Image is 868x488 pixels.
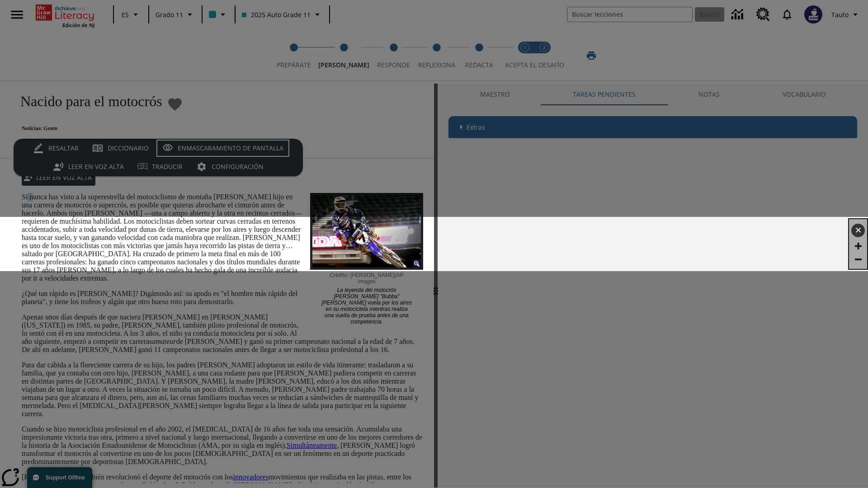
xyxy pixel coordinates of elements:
button: Resaltar [26,139,85,158]
button: Lenguaje: ES, Selecciona un idioma [117,6,146,23]
span: Prepárate [277,61,311,69]
button: Seleccione Lexile, 1140 Lexile (Se aproxima) [18,137,119,154]
p: Cuando se hizo motociclista profesional en el año 2002, el [MEDICAL_DATA] de 16 años fue toda una... [22,425,423,466]
img: Avatar [804,5,822,23]
p: Si nunca has visto a la superestrella del motociclismo de montaña [PERSON_NAME] hijo en una carre... [22,193,423,282]
span: Responde [377,61,410,69]
button: Maestro [448,84,541,105]
a: innovadores [233,473,268,481]
button: Acepta el desafío lee step 1 of 2 [512,31,538,80]
text: 1 [524,45,526,51]
span: ES [122,10,129,19]
em: amateur [152,338,176,345]
button: Diccionario [85,139,156,158]
button: Añadir a mis Favoritas - Nacido para el motocrós [167,96,183,112]
a: Simultáneamente [287,441,337,449]
div: Configuración [212,161,264,173]
span: 2025 Auto Grade 11 [242,10,311,19]
text: 2 [543,45,545,51]
p: Noticias: Gente [11,125,237,132]
p: Extras [467,122,485,132]
button: Seleccionar estudiante [176,137,237,154]
p: Crédito: [PERSON_NAME]/AP Images [321,270,412,285]
button: VOCABULARIO [751,84,857,105]
button: Leer en voz alta [46,158,131,177]
p: ¿Qué tan rápido es [PERSON_NAME]? Digámoslo así: su apodo es "el hombre más rápido del planeta", ... [22,290,423,306]
img: translateIcon.svg [137,163,147,170]
button: Lee step 2 of 5 [311,31,377,80]
button: Abrir el menú lateral [4,1,30,28]
div: activity [438,84,868,488]
button: NOTAS [667,84,751,105]
button: Prepárate step 1 of 5 [269,31,318,80]
button: Responde step 3 of 5 [369,31,418,80]
div: Instructional Panel Tabs [448,84,857,105]
div: Extras [448,116,857,138]
input: Buscar campo [567,7,692,22]
button: Configuración [189,158,270,177]
a: Centro de recursos, Se abrirá en una pestaña nueva. [751,2,775,27]
div: Diccionario [108,143,149,154]
img: Ampliar [413,259,421,267]
span: Support Offline [46,474,85,481]
div: Portada [36,3,94,28]
button: TAREAS PENDIENTES [541,84,667,105]
span: Reflexiona [418,61,455,69]
button: Redacta step 5 of 5 [455,31,504,80]
div: split button [14,139,303,176]
span: Redacta [465,61,493,69]
button: Acepta el desafío contesta step 2 of 2 [531,31,557,80]
h1: Nacido para el motocrós [11,93,162,110]
span: Tauto [831,10,849,19]
button: Leer en voz alta [22,169,95,186]
button: Grado: Grado 11, Elige un grado [152,6,199,23]
div: Enmascaramiento de pantalla [178,143,283,154]
span: [PERSON_NAME] [318,61,369,69]
a: Notificaciones [775,3,799,26]
img: El corredor de motocrós James Stewart vuela por los aires en su motocicleta de montaña. [310,193,423,270]
button: Escoja un nuevo avatar [799,3,828,26]
button: Imprimir [577,47,606,64]
button: Reflexiona step 4 of 5 [411,31,462,80]
div: Reducir el tamaño del área visible [851,253,865,267]
button: Perfil/Configuración [828,6,864,23]
div: Traducir [152,161,183,173]
button: Clase: 2025 Auto Grade 11, Selecciona una clase [238,6,326,23]
div: Cerrar [851,224,865,237]
button: El color de la clase es azul claro. Cambiar el color de la clase. [205,6,232,23]
div: Pulsa la tecla de intro o la barra espaciadora y luego presiona las flechas de derecha e izquierd... [434,84,438,488]
div: Aumentar el tamaño del área visible [851,239,865,253]
div: Leer en voz alta [68,161,124,173]
div: Resaltar [48,143,79,154]
p: La leyenda del motocrós [PERSON_NAME] "Bubba" [PERSON_NAME] vuela por los aires en su motocicleta... [321,285,412,325]
p: Apenas unos días después de que naciera [PERSON_NAME] en [PERSON_NAME] ([US_STATE]) en 1985, su p... [22,313,423,354]
button: Tipo de apoyo, Estándar [124,137,176,154]
span: Edición de NJ [62,22,94,28]
button: Traducir [131,158,189,177]
a: Centro de información [726,2,751,27]
button: Enmascaramiento de pantalla [156,139,290,158]
p: Para dar cabida a la floreciente carrera de su hijo, los padres [PERSON_NAME] adoptaron un estilo... [22,361,423,418]
span: ACEPTA EL DESAFÍO [505,61,564,69]
button: Support Offline [27,467,92,488]
span: Grado 11 [156,10,183,19]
